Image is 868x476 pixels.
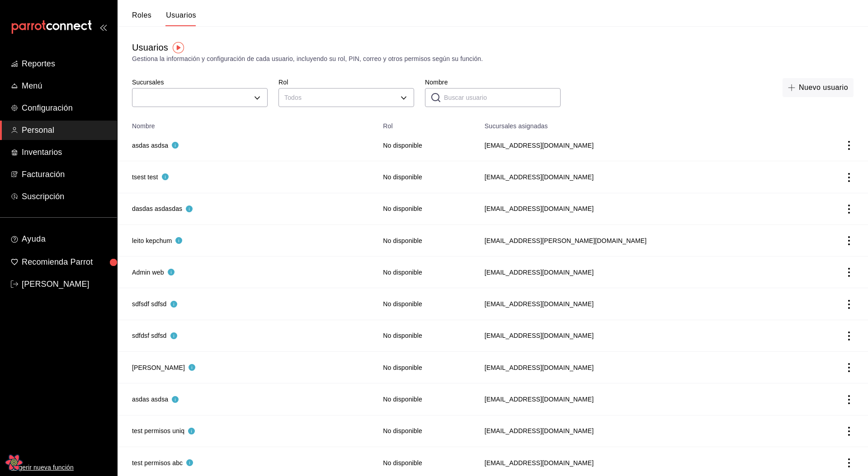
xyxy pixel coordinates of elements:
span: [EMAIL_ADDRESS][DOMAIN_NAME] [485,426,794,435]
button: Este usuario tiene múltiples pines. Haz clic para revisar [132,141,179,150]
span: Recomienda Parrot [22,256,110,268]
button: Este usuario tiene múltiples pines. Haz clic para revisar [132,268,175,277]
button: actions [844,236,854,245]
label: Sucursales [132,79,268,85]
div: Gestiona la información y configuración de cada usuario, incluyendo su rol, PIN, correo y otros p... [132,54,854,64]
th: Nombre [118,117,377,130]
span: [EMAIL_ADDRESS][DOMAIN_NAME] [485,363,794,372]
button: actions [844,205,854,214]
div: navigation tabs [132,11,196,26]
label: Rol [278,79,414,85]
span: Sugerir nueva función [11,463,110,472]
button: actions [844,173,854,182]
button: Nuevo usuario [783,78,854,97]
button: Usuarios [166,11,196,26]
button: Este usuario tiene múltiples pines. Haz clic para revisar [132,236,182,245]
span: [EMAIL_ADDRESS][DOMAIN_NAME] [485,204,794,213]
button: Este usuario tiene múltiples pines. Haz clic para revisar [132,395,179,404]
span: [EMAIL_ADDRESS][DOMAIN_NAME] [485,141,794,150]
div: Usuarios [132,41,168,54]
td: No disponible [377,415,479,447]
button: open_drawer_menu [99,23,107,31]
label: Nombre [425,79,561,85]
span: Menú [22,80,110,92]
button: Este usuario tiene múltiples pines. Haz clic para revisar [132,204,193,213]
span: Personal [22,124,110,136]
td: No disponible [377,257,479,288]
span: Facturación [22,168,110,181]
span: [EMAIL_ADDRESS][DOMAIN_NAME] [485,299,794,308]
td: No disponible [377,161,479,193]
span: [EMAIL_ADDRESS][DOMAIN_NAME] [485,173,794,182]
button: Este usuario tiene múltiples pines. Haz clic para revisar [132,299,177,308]
div: Todos [278,88,414,107]
button: Este usuario tiene múltiples pines. Haz clic para revisar [132,363,195,372]
button: actions [844,363,854,372]
button: Este usuario tiene múltiples pines. Haz clic para revisar [132,426,195,435]
span: [EMAIL_ADDRESS][PERSON_NAME][DOMAIN_NAME] [485,236,794,245]
span: [EMAIL_ADDRESS][DOMAIN_NAME] [485,458,794,467]
th: Rol [377,117,479,130]
span: Reportes [22,58,110,70]
button: Open React Query Devtools [5,453,23,471]
td: No disponible [377,130,479,161]
td: No disponible [377,320,479,351]
button: Roles [132,11,151,26]
button: actions [844,268,854,277]
span: Inventarios [22,146,110,159]
span: [EMAIL_ADDRESS][DOMAIN_NAME] [485,331,794,340]
span: Configuración [22,102,110,114]
td: No disponible [377,193,479,224]
td: No disponible [377,383,479,415]
span: [EMAIL_ADDRESS][DOMAIN_NAME] [485,395,794,404]
img: Tooltip marker [173,42,184,53]
button: actions [844,331,854,341]
button: actions [844,395,854,404]
button: Este usuario tiene múltiples pines. Haz clic para revisar [132,331,177,340]
input: Buscar usuario [444,89,561,107]
button: Este usuario tiene múltiples pines. Haz clic para revisar [132,173,169,182]
button: actions [844,458,854,467]
span: Ayuda [22,232,110,247]
button: actions [844,427,854,436]
button: Este usuario tiene múltiples pines. Haz clic para revisar [132,458,193,467]
button: actions [844,141,854,150]
span: [PERSON_NAME] [22,278,110,290]
td: No disponible [377,352,479,383]
td: No disponible [377,224,479,256]
span: [EMAIL_ADDRESS][DOMAIN_NAME] [485,268,794,277]
button: actions [844,300,854,309]
span: Suscripción [22,191,110,203]
td: No disponible [377,288,479,320]
th: Sucursales asignadas [479,117,805,130]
